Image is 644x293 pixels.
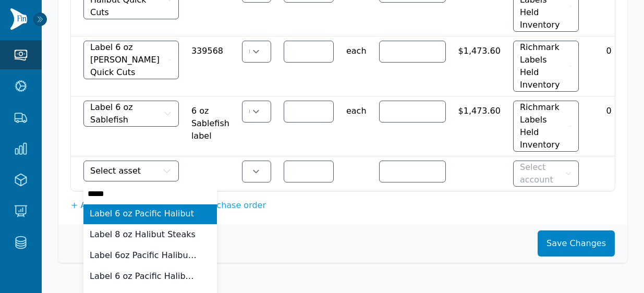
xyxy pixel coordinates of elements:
span: each [346,41,367,57]
img: Finventory [10,8,27,30]
span: Label 6 oz Sablefish [90,101,161,126]
button: Richmark Labels Held Inventory [513,101,579,152]
span: Select account [520,161,563,186]
span: $1,473.60 [458,41,501,57]
span: Label 6 oz [PERSON_NAME] Quick Cuts [90,41,165,79]
span: $1,473.60 [458,101,501,117]
span: Select asset [90,165,141,177]
button: + Add another line item to this purchase order [71,199,266,212]
td: 339568 [185,36,236,96]
button: Richmark Labels Held Inventory [513,41,579,92]
input: Select asset [83,184,217,204]
button: Label 6 oz Sablefish [83,101,179,127]
td: 6 oz Sablefish label [185,96,236,156]
span: Richmark Labels Held Inventory [520,101,566,151]
button: Select account [513,161,579,187]
td: 0 [585,96,632,156]
button: Save Changes [538,230,615,257]
span: each [346,101,367,117]
td: 0 [585,36,632,96]
button: Label 6 oz [PERSON_NAME] Quick Cuts [83,41,179,79]
button: Select asset [83,161,179,181]
span: Richmark Labels Held Inventory [520,41,566,91]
